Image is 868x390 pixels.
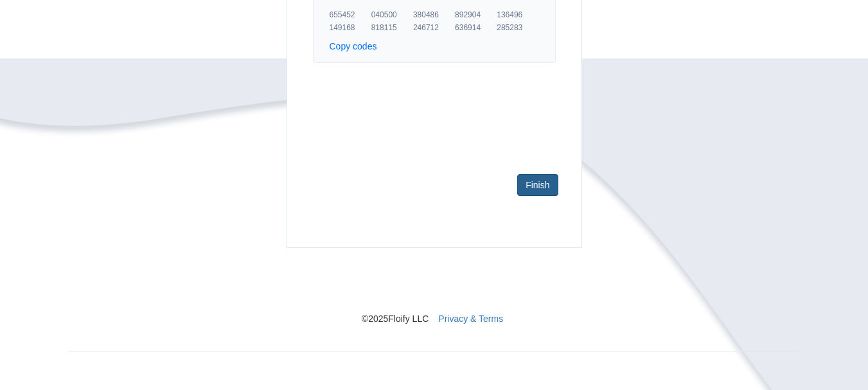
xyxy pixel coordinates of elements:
span: 636914 [455,22,497,33]
nav: © 2025 Floify LLC [68,248,801,325]
span: 655452 [330,10,371,20]
span: 246712 [413,22,455,33]
button: Copy codes [330,40,377,53]
a: Privacy & Terms [438,314,503,324]
span: 892904 [455,10,497,20]
span: 818115 [371,22,413,33]
span: 380486 [413,10,455,20]
span: 285283 [497,22,538,33]
span: 040500 [371,10,413,20]
span: 149168 [330,22,371,33]
span: 136496 [497,10,538,20]
a: Finish [517,174,558,196]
